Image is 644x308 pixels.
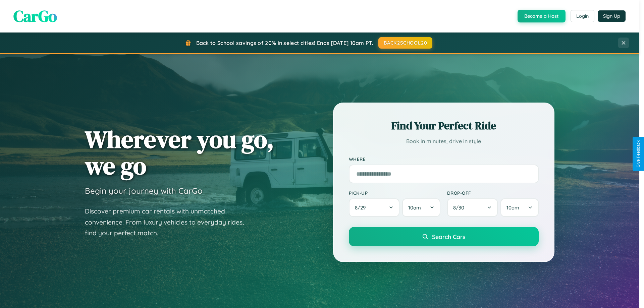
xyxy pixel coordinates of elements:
label: Pick-up [349,190,440,196]
p: Book in minutes, drive in style [349,136,539,146]
h1: Wherever you go, we go [85,126,274,179]
button: Login [571,10,594,22]
label: Drop-off [447,190,539,196]
span: Back to School savings of 20% in select cities! Ends [DATE] 10am PT. [196,40,373,46]
span: CarGo [13,5,57,27]
button: Become a Host [518,10,566,22]
button: Sign Up [598,10,626,22]
span: 10am [506,204,519,211]
h3: Begin your journey with CarGo [85,186,203,196]
p: Discover premium car rentals with unmatched convenience. From luxury vehicles to everyday rides, ... [85,206,253,239]
span: 8 / 29 [355,204,369,211]
label: Where [349,156,539,162]
span: 8 / 30 [453,204,468,211]
span: 10am [408,204,421,211]
h2: Find Your Perfect Ride [349,118,539,133]
span: Search Cars [432,233,465,240]
button: BACK2SCHOOL20 [378,37,432,49]
div: Give Feedback [636,140,641,168]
